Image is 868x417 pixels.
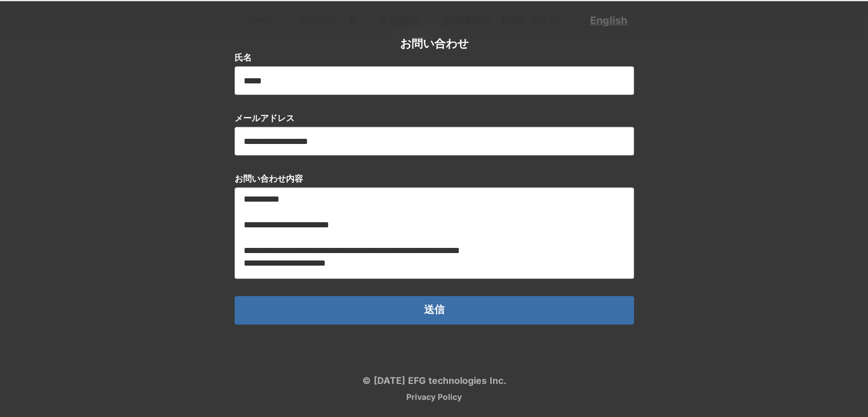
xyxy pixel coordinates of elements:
a: Privacy Policy [406,393,462,401]
h2: お問い合わせ [400,35,469,51]
a: English [590,13,627,27]
p: 採用情報 [436,11,483,30]
p: 送信 [424,304,445,316]
a: ホーム [241,11,281,30]
a: お問い合わせ [495,11,566,30]
a: 会社情報 [374,11,425,30]
p: © [DATE] EFG technologies Inc. [362,376,506,385]
p: 氏名 [235,51,252,63]
p: お問い合わせ内容 [235,173,303,185]
a: サービス一覧 [292,11,363,30]
button: 送信 [235,296,634,324]
a: 採用情報 [436,11,495,30]
p: メールアドレス [235,112,294,124]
